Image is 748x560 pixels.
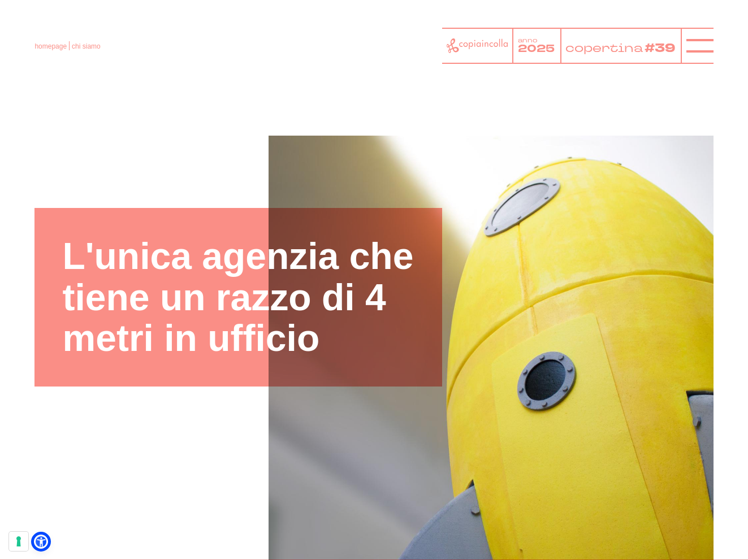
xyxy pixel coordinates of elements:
[645,41,676,57] tspan: #39
[9,532,28,551] button: Le tue preferenze relative al consenso per le tecnologie di tracciamento
[518,36,537,44] tspan: anno
[565,41,643,56] tspan: copertina
[72,42,101,50] span: chi siamo
[34,42,67,50] a: homepage
[63,236,414,359] h1: L'unica agenzia che tiene un razzo di 4 metri in ufficio
[518,42,555,57] tspan: 2025
[34,535,48,549] a: Open Accessibility Menu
